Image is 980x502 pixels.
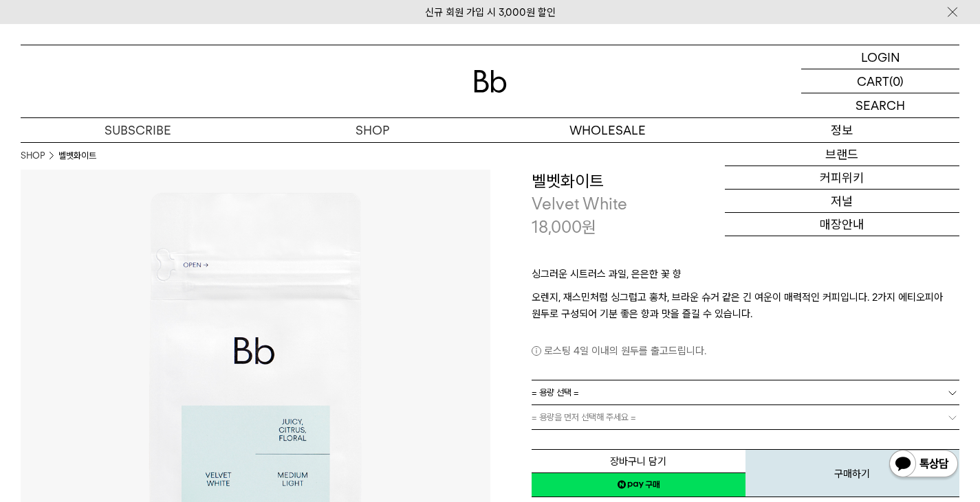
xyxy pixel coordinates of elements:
a: SHOP [21,149,45,163]
span: 원 [582,217,596,237]
img: 로고 [474,70,507,93]
span: = 용량을 먼저 선택해 주세요 = [532,405,636,429]
span: = 용량 선택 = [532,380,579,404]
p: 18,000 [532,216,596,239]
a: 매장안내 [725,213,959,236]
img: 카카오톡 채널 1:1 채팅 버튼 [888,448,959,481]
a: LOGIN [801,45,959,69]
a: CART (0) [801,69,959,93]
p: 로스팅 4일 이내의 원두를 출고드립니다. [532,343,960,359]
p: (0) [889,69,904,93]
h3: 벨벳화이트 [532,170,960,193]
a: 브랜드 [725,143,959,166]
p: 싱그러운 시트러스 과일, 은은한 꽃 향 [532,266,960,289]
p: 오렌지, 재스민처럼 싱그럽고 홍차, 브라운 슈거 같은 긴 여운이 매력적인 커피입니다. 2가지 에티오피아 원두로 구성되어 기분 좋은 향과 맛을 즐길 수 있습니다. [532,289,960,322]
button: 장바구니 담기 [532,449,745,473]
a: 채용 [725,236,959,260]
a: 새창 [532,472,745,497]
p: Velvet White [532,192,960,216]
a: 신규 회원 가입 시 3,000원 할인 [425,6,556,19]
p: CART [857,69,889,93]
a: SHOP [255,118,490,142]
a: 커피위키 [725,166,959,190]
p: LOGIN [861,45,900,69]
p: WHOLESALE [490,118,725,142]
button: 구매하기 [745,449,959,497]
li: 벨벳화이트 [58,149,96,163]
a: 저널 [725,190,959,213]
p: 정보 [725,118,959,142]
p: SEARCH [856,93,905,117]
a: SUBSCRIBE [21,118,255,142]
